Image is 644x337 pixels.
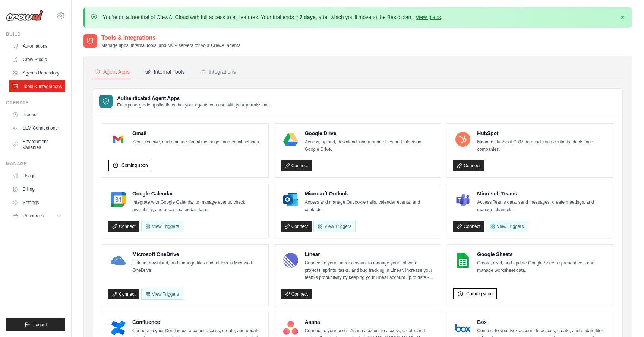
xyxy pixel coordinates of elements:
h4: Google Calendar [132,190,262,197]
div: Operate [6,100,65,106]
img: Logo [6,10,43,21]
img: Google Drive Logo [283,132,298,147]
p: Access, upload, download, and manage files and folders in Google Drive. [305,139,435,153]
a: Connect [281,221,312,232]
a: Billing [9,183,65,195]
p: Manage apps, internal tools, and MCP servers for your CrewAI agents [101,42,240,48]
span: Logout [33,322,47,328]
a: LLM Connections [9,122,65,134]
img: Google Sheets Logo [455,253,470,268]
p: Upload, download, and manage files and folders in Microsoft OneDrive. [132,260,262,274]
a: Connect [453,160,484,171]
span: Coming soon [121,162,148,168]
a: Settings [9,197,65,209]
button: View Triggers [141,221,183,232]
button: Agent Apps [93,65,132,79]
h4: Confluence [132,318,262,326]
a: Traces [9,109,65,121]
a: Connect [453,221,484,232]
: View Triggers [486,221,528,232]
a: Connect [108,221,139,232]
img: Microsoft Teams Logo [455,192,470,207]
h4: Linear [305,251,435,258]
: View Triggers [313,221,355,232]
div: Internal Tools [145,68,185,76]
p: Create, read, and update Google Sheets spreadsheets and manage worksheet data. [477,260,607,274]
p: Enterprise-grade applications that your agents can use with your permissions [117,102,270,108]
a: Usage [9,170,65,182]
h4: Microsoft Outlook [305,190,435,197]
img: Asana Logo [283,321,298,336]
div: Agent Apps [94,68,130,76]
p: Connect to your Linear account to manage your software projects, sprints, tasks, and bug tracking... [305,260,435,282]
a: Connect [108,289,139,299]
a: Connect [281,160,312,171]
p: Access Teams data, send messages, create meetings, and manage channels. [477,199,607,213]
img: Google Calendar Logo [111,192,126,207]
img: Box Logo [455,321,470,336]
a: Tools & Integrations [9,80,65,92]
: View Triggers [141,289,183,300]
p: Manage HubSpot CRM data including contacts, deals, and companies. [477,139,607,153]
img: Microsoft OneDrive Logo [111,253,126,268]
a: Environment Variables [9,136,65,153]
a: Connect [281,289,312,299]
a: Agents Repository [9,67,65,79]
div: Build [6,31,65,37]
p: Send, receive, and manage Gmail messages and email settings. [132,139,260,146]
h4: Box [477,318,607,326]
h4: Microsoft Teams [477,190,607,197]
h4: Asana [305,318,435,326]
p: Access and manage Outlook emails, calendar events, and contacts. [305,199,435,213]
img: Linear Logo [283,253,298,268]
button: Resources [9,210,65,222]
h3: Authenticated Agent Apps [117,95,270,102]
img: HubSpot Logo [455,132,470,147]
button: Logout [6,318,65,331]
img: Microsoft Outlook Logo [283,192,298,207]
strong: 7 days [299,14,316,20]
a: Crew Studio [9,54,65,66]
p: You're on a free trial of CrewAI Cloud with full access to all features. Your trial ends in , aft... [103,13,442,21]
a: Automations [9,40,65,52]
h4: Microsoft OneDrive [132,251,262,258]
p: Integrate with Google Calendar to manage events, check availability, and access calendar data. [132,199,262,213]
span: Resources [23,213,44,219]
h4: Google Sheets [477,251,607,258]
button: Internal Tools [143,65,186,79]
h4: Gmail [132,130,260,137]
h2: Tools & Integrations [101,34,240,42]
a: View plans [416,14,441,20]
img: Gmail Logo [111,132,126,147]
img: Confluence Logo [111,321,126,336]
div: Integrations [200,68,236,76]
button: Integrations [198,65,237,79]
h4: Google Drive [305,130,435,137]
div: Manage [6,161,65,167]
span: Coming soon [466,291,493,297]
h4: HubSpot [477,130,607,137]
